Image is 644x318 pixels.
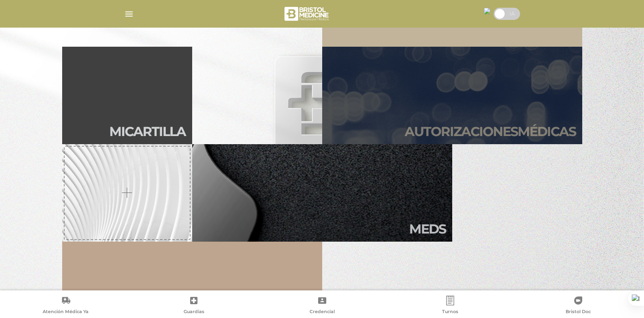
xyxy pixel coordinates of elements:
a: Turnos [386,296,514,316]
h2: Meds [409,221,446,237]
a: Credencial [258,296,386,316]
img: bristol-medicine-blanco.png [283,4,332,24]
a: Meds [192,144,452,242]
h2: Mi car tilla [109,124,186,139]
span: Guardias [184,309,204,316]
img: 15868 [484,8,490,14]
a: Autorizacionesmédicas [322,47,582,144]
img: Cober_menu-lines-white.svg [124,9,134,19]
a: Guardias [130,296,258,316]
a: Micartilla [62,47,192,144]
span: Turnos [442,309,458,316]
a: Bristol Doc [514,296,642,316]
span: Credencial [310,309,335,316]
span: Atención Médica Ya [43,309,89,316]
a: Atención Médica Ya [2,296,130,316]
h2: Autori zaciones médicas [405,124,576,139]
span: Bristol Doc [566,309,591,316]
